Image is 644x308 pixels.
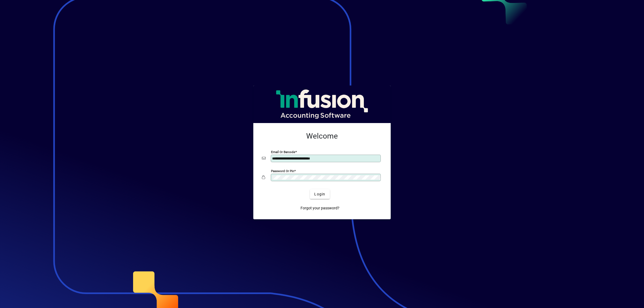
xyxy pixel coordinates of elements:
[271,150,295,154] mat-label: Email or Barcode
[262,132,382,141] h2: Welcome
[310,189,330,199] button: Login
[298,203,342,213] a: Forgot your password?
[271,169,294,173] mat-label: Password or Pin
[301,205,339,211] span: Forgot your password?
[314,191,325,197] span: Login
